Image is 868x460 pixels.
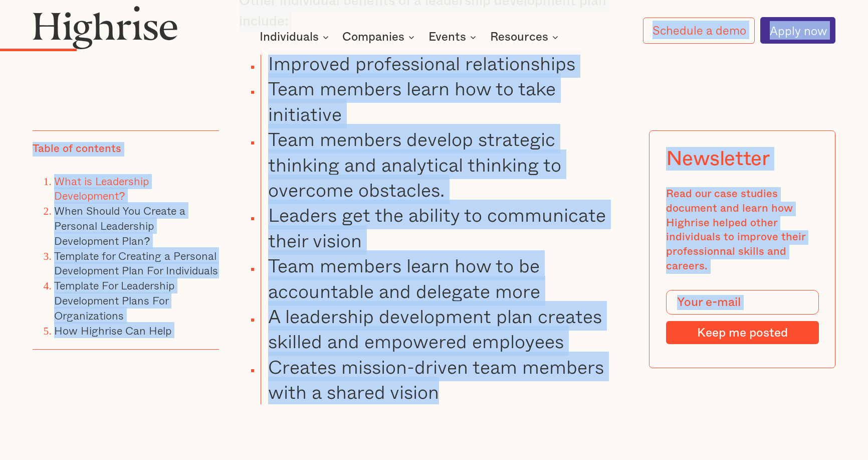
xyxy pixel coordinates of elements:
a: Template for Creating a Personal Development Plan For Individuals [54,247,218,278]
a: Schedule a demo [643,18,755,44]
li: Leaders get the ability to communicate their vision [261,202,629,253]
li: Team members develop strategic thinking and analytical thinking to overcome obstacles. [261,126,629,202]
div: Read our case studies document and learn how Highrise helped other individuals to improve their p... [666,187,818,274]
div: Resources [490,31,548,43]
a: When Should You Create a Personal Leadership Development Plan? [54,202,185,249]
div: Resources [490,31,561,43]
div: Companies [342,31,404,43]
input: Keep me posted [666,321,818,344]
a: What is Leadership Development? [54,172,149,204]
li: A leadership development plan creates skilled and empowered employees [261,303,629,354]
li: Improved professional relationships [261,51,629,76]
div: Individuals [260,31,319,43]
div: Companies [342,31,417,43]
li: Team members learn how to take initiative [261,76,629,126]
div: Events [428,31,466,43]
div: Individuals [260,31,332,43]
li: Team members learn how to be accountable and delegate more [261,253,629,303]
li: Creates mission-driven team members with a shared vision [261,354,629,405]
a: Apply now [760,17,835,44]
a: How Highrise Can Help [54,322,171,338]
a: Template For Leadership Development Plans For Organizations [54,277,174,324]
img: Highrise logo [33,6,178,50]
div: Table of contents [33,141,121,156]
div: Events [428,31,479,43]
form: Modal Form [666,290,818,344]
div: Newsletter [666,147,769,171]
input: Your e-mail [666,290,818,315]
